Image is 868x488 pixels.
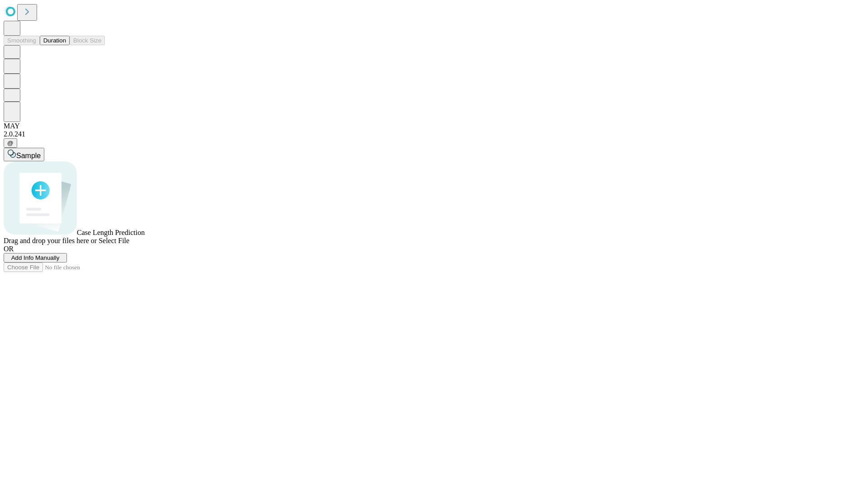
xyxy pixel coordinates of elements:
[4,122,864,130] div: MAY
[16,152,41,160] span: Sample
[70,36,105,45] button: Block Size
[11,254,60,261] span: Add Info Manually
[4,237,97,244] span: Drag and drop your files here or
[7,140,14,146] span: @
[77,229,145,236] span: Case Length Prediction
[40,36,70,45] button: Duration
[4,148,44,161] button: Sample
[99,237,129,244] span: Select File
[4,245,14,253] span: OR
[4,138,17,148] button: @
[4,130,864,138] div: 2.0.241
[4,253,67,263] button: Add Info Manually
[4,36,40,45] button: Smoothing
